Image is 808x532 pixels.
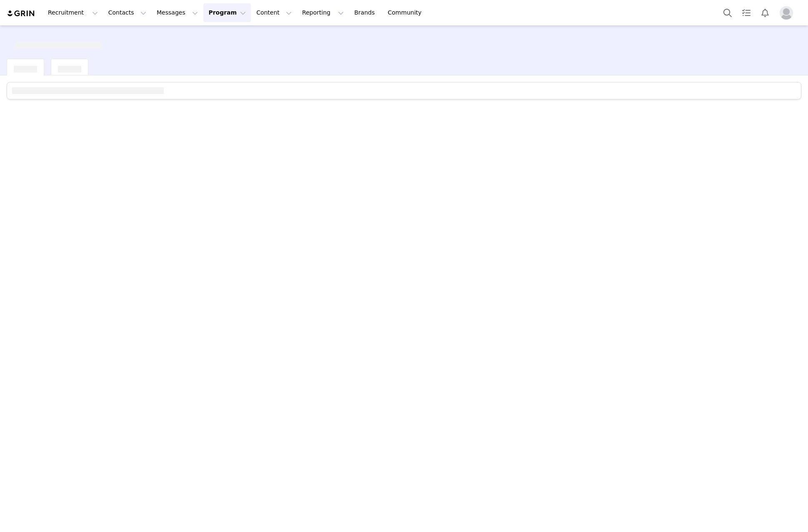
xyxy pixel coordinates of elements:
[756,3,774,22] button: Notifications
[297,3,349,22] button: Reporting
[7,10,36,17] img: grin logo
[103,3,151,22] button: Contacts
[15,35,102,49] div: [object Object]
[383,3,430,22] a: Community
[43,3,103,22] button: Recruitment
[14,59,37,72] div: [object Object]
[775,6,801,20] button: Profile
[251,3,297,22] button: Content
[152,3,203,22] button: Messages
[349,3,382,22] a: Brands
[737,3,755,22] a: Tasks
[58,59,81,72] div: [object Object]
[780,6,793,20] img: placeholder-profile.jpg
[203,3,251,22] button: Program
[718,3,737,22] button: Search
